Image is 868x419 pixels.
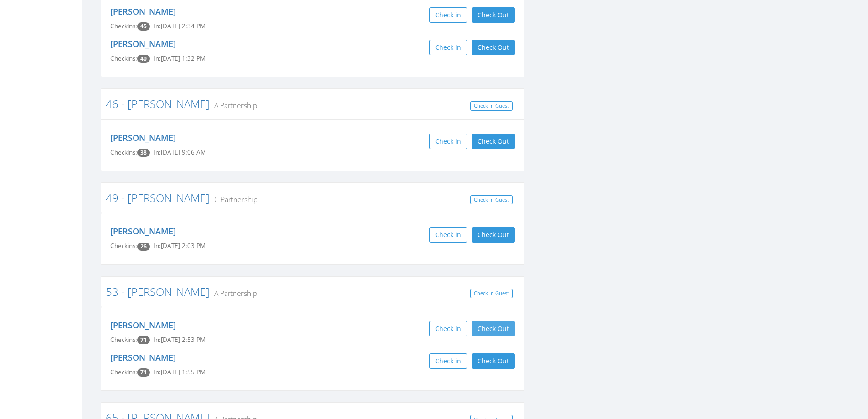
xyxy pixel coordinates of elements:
[154,336,205,344] span: In: [DATE] 2:53 PM
[137,149,150,157] span: Checkin count
[106,96,210,111] a: 46 - [PERSON_NAME]
[106,190,210,205] a: 49 - [PERSON_NAME]
[154,54,205,62] span: In: [DATE] 1:32 PM
[110,368,137,376] span: Checkins:
[154,22,205,30] span: In: [DATE] 2:34 PM
[110,226,176,237] a: [PERSON_NAME]
[154,368,205,376] span: In: [DATE] 1:55 PM
[472,321,515,336] button: Check Out
[137,55,150,63] span: Checkin count
[137,336,150,344] span: Checkin count
[472,40,515,55] button: Check Out
[137,22,150,31] span: Checkin count
[110,6,176,17] a: [PERSON_NAME]
[106,284,210,299] a: 53 - [PERSON_NAME]
[429,7,467,23] button: Check in
[210,100,257,110] small: A Partnership
[470,101,513,111] a: Check In Guest
[210,288,257,298] small: A Partnership
[470,195,513,205] a: Check In Guest
[429,353,467,369] button: Check in
[110,352,176,363] a: [PERSON_NAME]
[154,148,206,156] span: In: [DATE] 9:06 AM
[470,289,513,298] a: Check In Guest
[137,368,150,377] span: Checkin count
[429,227,467,243] button: Check in
[110,336,137,344] span: Checkins:
[110,132,176,143] a: [PERSON_NAME]
[472,7,515,23] button: Check Out
[429,134,467,149] button: Check in
[110,242,137,250] span: Checkins:
[110,54,137,62] span: Checkins:
[429,321,467,336] button: Check in
[137,243,150,251] span: Checkin count
[472,134,515,149] button: Check Out
[110,22,137,30] span: Checkins:
[210,194,257,204] small: C Partnership
[110,148,137,156] span: Checkins:
[110,38,176,49] a: [PERSON_NAME]
[472,353,515,369] button: Check Out
[110,320,176,331] a: [PERSON_NAME]
[154,242,205,250] span: In: [DATE] 2:03 PM
[429,40,467,55] button: Check in
[472,227,515,243] button: Check Out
